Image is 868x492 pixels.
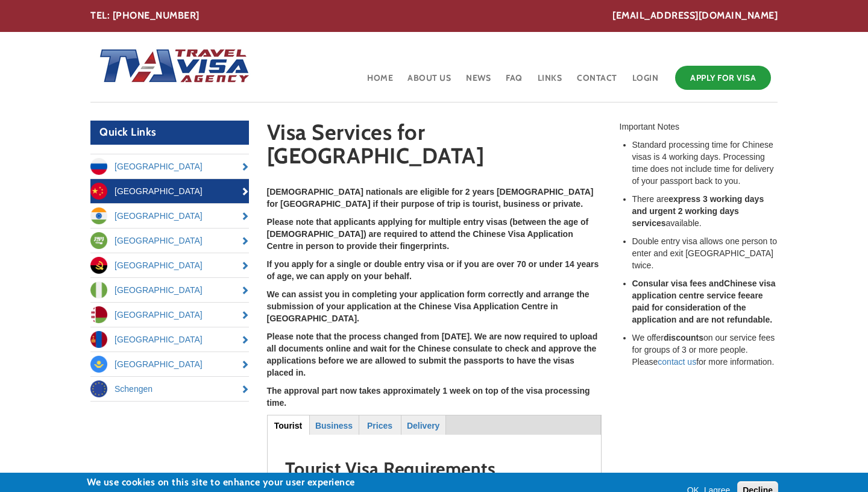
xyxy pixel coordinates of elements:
[360,415,400,434] a: Prices
[664,333,703,342] strong: discounts
[267,187,594,209] strong: [DEMOGRAPHIC_DATA] nationals are eligible for 2 years [DEMOGRAPHIC_DATA] for [GEOGRAPHIC_DATA] if...
[402,415,445,434] a: Delivery
[407,421,439,430] strong: Delivery
[90,37,251,97] img: Home
[631,63,660,102] a: Login
[90,154,249,178] a: [GEOGRAPHIC_DATA]
[632,279,776,300] strong: Chinese visa application centre service fee
[267,121,602,174] h1: Visa Services for [GEOGRAPHIC_DATA]
[632,139,778,187] li: Standard processing time for Chinese visas is 4 working days. Processing time does not include ti...
[267,217,589,251] strong: Please note that applicants applying for multiple entry visas (between the age of [DEMOGRAPHIC_DA...
[576,63,618,102] a: Contact
[366,63,394,102] a: Home
[90,327,249,352] a: [GEOGRAPHIC_DATA]
[612,9,778,23] a: [EMAIL_ADDRESS][DOMAIN_NAME]
[632,194,764,228] strong: express 3 working days and urgent 2 working days services
[315,421,353,430] strong: Business
[90,303,249,327] a: [GEOGRAPHIC_DATA]
[90,352,249,376] a: [GEOGRAPHIC_DATA]
[536,63,564,102] a: Links
[87,476,412,489] h2: We use cookies on this site to enhance your user experience
[632,193,778,229] li: There are available.
[632,235,778,271] li: Double entry visa allows one person to enter and exit [GEOGRAPHIC_DATA] twice.
[268,415,309,434] a: Tourist
[632,279,725,288] strong: Consular visa fees and
[505,63,524,102] a: FAQ
[90,204,249,228] a: [GEOGRAPHIC_DATA]
[90,9,778,23] div: TEL: [PHONE_NUMBER]
[632,332,778,368] li: We offer on our service fees for groups of 3 or more people. Please for more information.
[310,415,358,434] a: Business
[465,63,492,102] a: News
[632,291,773,324] strong: are paid for consideration of the application and are not refundable.
[267,289,590,323] strong: We can assist you in completing your application form correctly and arrange the submission of you...
[406,63,452,102] a: About Us
[90,278,249,302] a: [GEOGRAPHIC_DATA]
[658,357,696,367] a: contact us
[267,386,590,408] strong: The approval part now takes approximately 1 week on top of the visa processing time.
[620,121,778,133] div: Important Notes
[90,179,249,203] a: [GEOGRAPHIC_DATA]
[90,253,249,277] a: [GEOGRAPHIC_DATA]
[267,332,598,377] strong: Please note that the process changed from [DATE]. We are now required to upload all documents onl...
[267,259,599,281] strong: If you apply for a single or double entry visa or if you are over 70 or under 14 years of age, we...
[675,66,771,90] a: Apply for Visa
[285,459,583,479] h2: Tourist Visa Requirements
[274,421,302,430] strong: Tourist
[90,377,249,401] a: Schengen
[367,421,392,430] strong: Prices
[90,229,249,253] a: [GEOGRAPHIC_DATA]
